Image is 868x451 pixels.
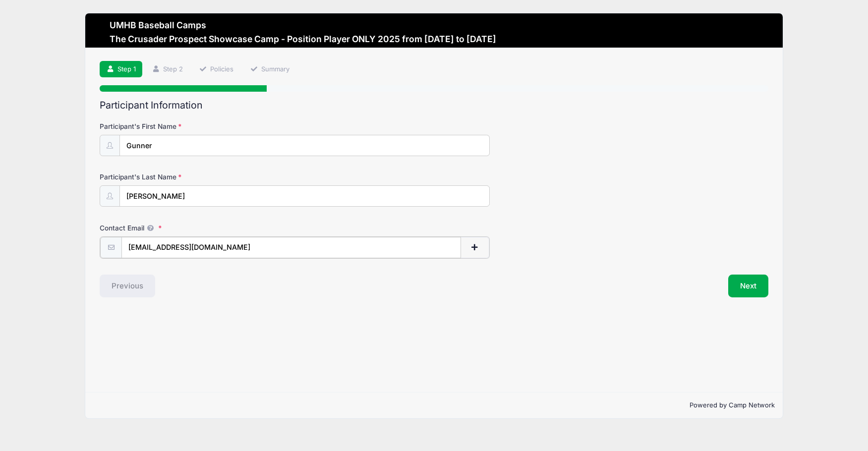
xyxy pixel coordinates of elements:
input: Participant's Last Name [119,185,490,207]
a: Policies [193,61,240,77]
h3: The Crusader Prospect Showcase Camp - Position Player ONLY 2025 from [DATE] to [DATE] [110,34,496,44]
button: Next [728,275,768,297]
h2: Participant Information [100,100,768,111]
a: Step 1 [100,61,142,77]
a: Step 2 [145,61,189,77]
p: Powered by Camp Network [93,400,775,410]
input: email@email.com [121,237,461,258]
h3: UMHB Baseball Camps [110,20,496,30]
a: Summary [243,61,296,77]
input: Participant's First Name [119,135,490,156]
label: Participant's Last Name [100,172,323,182]
label: Participant's First Name [100,121,323,131]
label: Contact Email [100,223,323,233]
